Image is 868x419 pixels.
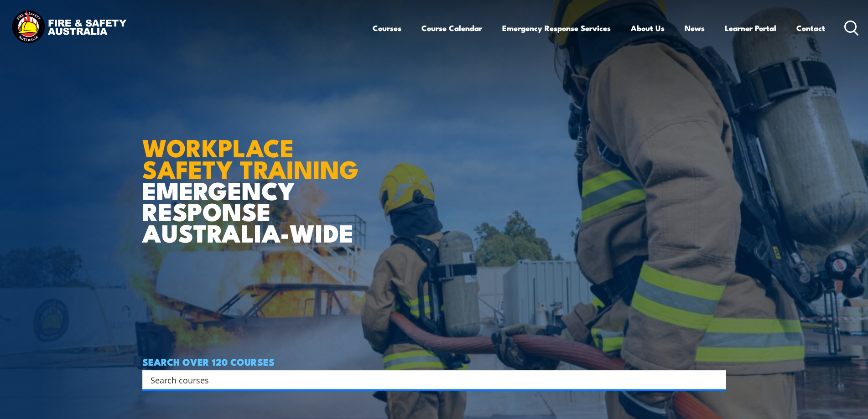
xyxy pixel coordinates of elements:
[725,16,776,40] a: Learner Portal
[151,373,706,387] input: Search input
[142,114,365,243] h1: EMERGENCY RESPONSE AUSTRALIA-WIDE
[373,16,401,40] a: Courses
[142,128,359,187] strong: WORKPLACE SAFETY TRAINING
[796,16,825,40] a: Contact
[631,16,665,40] a: About Us
[421,16,482,40] a: Course Calendar
[152,373,708,386] form: Search form
[502,16,611,40] a: Emergency Response Services
[710,373,723,386] button: Search magnifier button
[685,16,705,40] a: News
[142,357,726,367] h4: SEARCH OVER 120 COURSES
